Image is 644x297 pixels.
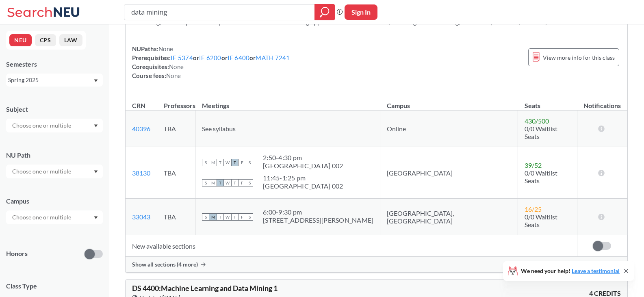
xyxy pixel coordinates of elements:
[521,268,620,274] span: We need your help!
[217,159,224,166] span: T
[231,213,239,221] span: T
[239,213,246,221] span: F
[202,213,209,221] span: S
[217,213,224,221] span: T
[171,54,193,61] a: IE 5374
[157,111,195,147] td: TBA
[224,213,231,221] span: W
[6,249,28,258] p: Honors
[6,119,103,132] div: Dropdown arrow
[157,147,195,199] td: TBA
[132,261,198,268] span: Show all sections (4 more)
[525,213,557,228] span: 0/0 Waitlist Seats
[263,162,343,170] div: [GEOGRAPHIC_DATA] 002
[380,93,518,111] th: Campus
[224,179,231,186] span: W
[202,159,209,166] span: S
[246,159,253,166] span: S
[572,267,620,274] a: Leave a testimonial
[8,76,93,85] div: Spring 2025
[231,159,239,166] span: T
[94,170,98,173] svg: Dropdown arrow
[246,179,253,186] span: S
[132,101,145,110] div: CRN
[525,161,542,169] span: 39 / 52
[169,63,184,70] span: None
[158,45,173,52] span: None
[202,125,236,132] span: See syllabus
[209,159,217,166] span: M
[6,197,103,206] div: Campus
[9,34,32,46] button: NEU
[228,54,250,61] a: IE 6400
[239,159,246,166] span: F
[132,44,290,80] div: NUPaths: Prerequisites: or or or Corequisites: Course fees:
[6,165,103,178] div: Dropdown arrow
[217,179,224,186] span: T
[94,124,98,128] svg: Dropdown arrow
[239,179,246,186] span: F
[543,52,615,63] span: View more info for this class
[209,179,217,186] span: M
[263,154,343,162] div: 2:50 - 4:30 pm
[263,216,373,224] div: [STREET_ADDRESS][PERSON_NAME]
[166,72,181,79] span: None
[525,205,542,213] span: 16 / 25
[195,93,380,111] th: Meetings
[59,34,82,46] button: LAW
[8,212,76,222] input: Choose one or multiple
[263,174,343,182] div: 11:45 - 1:25 pm
[202,179,209,186] span: S
[6,151,103,160] div: NU Path
[380,199,518,235] td: [GEOGRAPHIC_DATA], [GEOGRAPHIC_DATA]
[518,93,577,111] th: Seats
[35,34,56,46] button: CPS
[6,74,103,87] div: Spring 2025Dropdown arrow
[6,60,103,69] div: Semesters
[130,5,309,19] input: Class, professor, course number, "phrase"
[132,213,150,221] a: 33043
[8,121,76,130] input: Choose one or multiple
[231,179,239,186] span: T
[126,257,627,272] div: Show all sections (4 more)
[199,54,221,61] a: IE 6200
[132,125,150,132] a: 40396
[94,216,98,219] svg: Dropdown arrow
[525,169,557,184] span: 0/0 Waitlist Seats
[320,7,330,18] svg: magnifying glass
[209,213,217,221] span: M
[8,167,76,176] input: Choose one or multiple
[6,282,103,290] span: Class Type
[380,147,518,199] td: [GEOGRAPHIC_DATA]
[157,93,195,111] th: Professors
[6,105,103,114] div: Subject
[157,199,195,235] td: TBA
[263,182,343,190] div: [GEOGRAPHIC_DATA] 002
[94,79,98,82] svg: Dropdown arrow
[263,208,373,216] div: 6:00 - 9:30 pm
[256,54,290,61] a: MATH 7241
[132,284,278,293] span: DS 4400 : Machine Learning and Data Mining 1
[525,125,557,140] span: 0/0 Waitlist Seats
[132,169,150,177] a: 38130
[246,213,253,221] span: S
[126,235,577,257] td: New available sections
[577,93,627,111] th: Notifications
[6,210,103,224] div: Dropdown arrow
[525,117,549,125] span: 430 / 500
[345,4,377,20] button: Sign In
[224,159,231,166] span: W
[314,4,335,20] div: magnifying glass
[380,111,518,147] td: Online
